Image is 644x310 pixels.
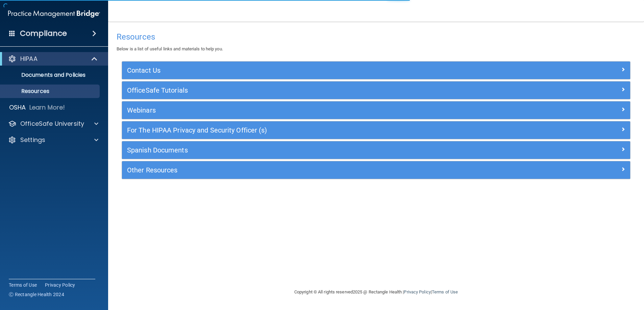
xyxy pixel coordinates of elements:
[20,136,45,144] p: Settings
[404,289,430,294] a: Privacy Policy
[127,146,498,154] h5: Spanish Documents
[9,282,37,288] a: Terms of Use
[127,105,625,116] a: Webinars
[127,125,625,136] a: For The HIPAA Privacy and Security Officer (s)
[8,55,98,63] a: HIPAA
[45,282,75,288] a: Privacy Policy
[20,55,38,63] p: HIPAA
[127,106,498,114] h5: Webinars
[127,165,625,175] a: Other Resources
[8,136,98,144] a: Settings
[9,291,64,298] span: Ⓒ Rectangle Health 2024
[20,29,67,38] h4: Compliance
[20,120,84,128] p: OfficeSafe University
[127,67,498,74] h5: Contact Us
[8,120,98,128] a: OfficeSafe University
[127,87,498,94] h5: OfficeSafe Tutorials
[127,145,625,156] a: Spanish Documents
[9,103,26,112] p: OSHA
[127,126,498,134] h5: For The HIPAA Privacy and Security Officer (s)
[253,281,499,303] div: Copyright © All rights reserved 2025 @ Rectangle Health | |
[29,103,65,112] p: Learn More!
[127,65,625,76] a: Contact Us
[4,88,97,95] p: Resources
[8,7,100,21] img: PMB logo
[432,289,458,294] a: Terms of Use
[117,46,223,51] span: Below is a list of useful links and materials to help you.
[117,32,636,41] h4: Resources
[4,72,97,78] p: Documents and Policies
[127,85,625,96] a: OfficeSafe Tutorials
[127,166,498,174] h5: Other Resources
